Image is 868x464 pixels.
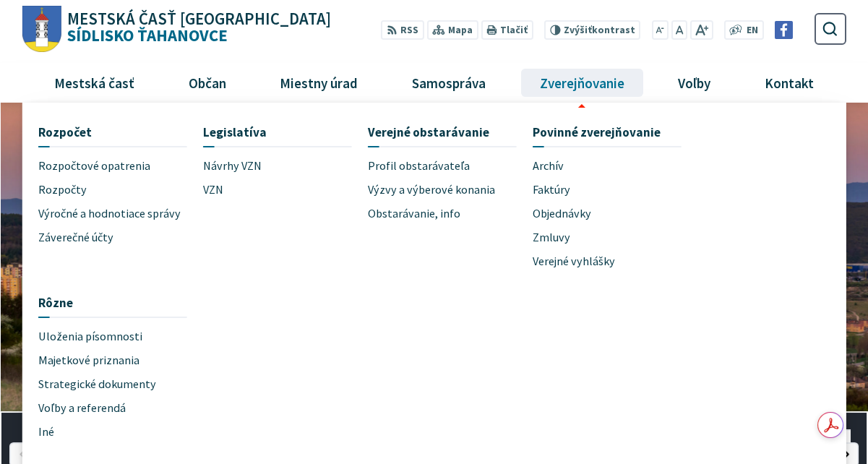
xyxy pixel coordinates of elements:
[203,119,351,146] a: Legislatíva
[368,202,533,225] a: Obstarávanie, info
[368,178,533,202] a: Výzvy a výberové konania
[743,63,835,102] a: Kontakt
[368,202,460,225] span: Obstarávanie, info
[533,154,697,178] a: Archív
[38,119,186,146] a: Rozpočet
[775,21,793,39] img: Prejsť na Facebook stránku
[38,396,203,420] a: Voľby a referendá
[38,348,203,372] a: Majetkové priznania
[747,23,758,38] span: EN
[38,154,203,178] a: Rozpočtové opatrenia
[533,202,591,225] span: Objednávky
[38,202,203,225] a: Výročné a hodnotiace správy
[533,249,615,273] span: Verejné vyhlášky
[38,372,203,396] a: Strategické dokumenty
[22,6,61,53] img: Prejsť na domovskú stránku
[38,225,113,249] span: Záverečné účty
[203,119,267,146] span: Legislatíva
[38,420,54,444] span: Iné
[368,119,516,146] a: Verejné obstarávanie
[673,63,716,102] span: Voľby
[368,154,533,178] a: Profil obstarávateľa
[518,63,645,102] a: Zverejňovanie
[652,20,669,40] button: Zmenšiť veľkosť písma
[533,249,697,273] a: Verejné vyhlášky
[183,63,231,102] span: Občan
[533,154,564,178] span: Archív
[38,119,92,146] span: Rozpočet
[38,178,87,202] span: Rozpočty
[49,63,140,102] span: Mestská časť
[38,325,203,348] a: Uloženia písomnosti
[38,154,150,178] span: Rozpočtové opatrenia
[38,325,142,348] span: Uloženia písomnosti
[564,25,635,36] span: kontrast
[33,63,156,102] a: Mestská časť
[368,119,489,146] span: Verejné obstarávanie
[390,63,507,102] a: Samospráva
[275,63,364,102] span: Miestny úrad
[22,6,330,53] a: Logo Sídlisko Ťahanovce, prejsť na domovskú stránku.
[259,63,379,102] a: Miestny úrad
[533,178,697,202] a: Faktúry
[38,225,203,249] a: Záverečné účty
[38,420,203,444] a: Iné
[38,372,156,396] span: Strategické dokumenty
[368,154,470,178] span: Profil obstarávateľa
[203,154,262,178] span: Návrhy VZN
[406,63,491,102] span: Samospráva
[203,178,368,202] a: VZN
[500,25,528,36] span: Tlačiť
[544,20,640,40] button: Zvýšiťkontrast
[533,119,661,146] span: Povinné zverejňovanie
[481,20,533,40] button: Tlačiť
[742,23,762,38] a: EN
[381,20,424,40] a: RSS
[38,348,139,372] span: Majetkové priznania
[368,178,495,202] span: Výzvy a výberové konania
[564,24,592,36] span: Zvýšiť
[426,20,478,40] a: Mapa
[656,63,731,102] a: Voľby
[61,11,331,44] h1: Sídlisko Ťahanovce
[38,202,181,225] span: Výročné a hodnotiace správy
[533,202,697,225] a: Objednávky
[38,396,126,420] span: Voľby a referendá
[400,23,418,38] span: RSS
[38,290,186,317] a: Rôzne
[759,63,819,102] span: Kontakt
[671,20,687,40] button: Nastaviť pôvodnú veľkosť písma
[38,290,73,317] span: Rôzne
[533,178,570,202] span: Faktúry
[534,63,629,102] span: Zverejňovanie
[203,178,223,202] span: VZN
[690,20,713,40] button: Zväčšiť veľkosť písma
[533,119,681,146] a: Povinné zverejňovanie
[167,63,247,102] a: Občan
[38,178,203,202] a: Rozpočty
[67,11,331,27] span: Mestská časť [GEOGRAPHIC_DATA]
[533,225,570,249] span: Zmluvy
[203,154,368,178] a: Návrhy VZN
[533,225,697,249] a: Zmluvy
[448,23,473,38] span: Mapa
